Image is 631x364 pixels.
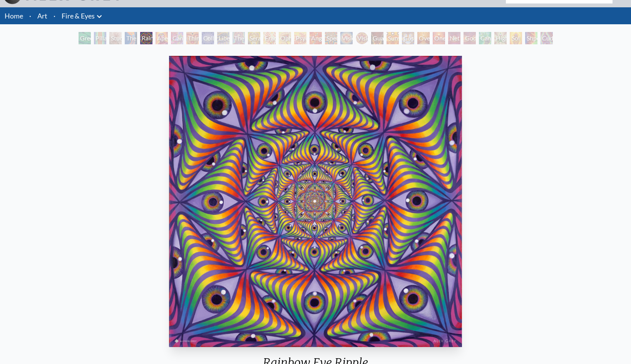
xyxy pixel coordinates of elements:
[340,32,353,44] div: Vision Crystal
[464,32,476,44] div: Godself
[510,32,522,44] div: Sol Invictus
[186,32,199,44] div: Third Eye Tears of Joy
[156,32,168,44] div: Aperture
[217,32,229,44] div: Liberation Through Seeing
[125,32,137,44] div: The Torch
[387,32,399,44] div: Sunyata
[202,32,214,44] div: Collective Vision
[263,32,276,44] div: Fractal Eyes
[140,32,152,44] div: Rainbow Eye Ripple
[248,32,260,44] div: Seraphic Transport Docking on the Third Eye
[448,32,460,44] div: Net of Being
[5,12,23,20] a: Home
[325,32,337,44] div: Spectral Lotus
[37,10,47,21] a: Art
[541,32,553,44] div: Cuddle
[279,32,291,44] div: Ophanic Eyelash
[494,32,507,44] div: Higher Vision
[94,32,106,44] div: Pillar of Awareness
[109,32,122,44] div: Study for the Great Turn
[371,32,383,44] div: Guardian of Infinite Vision
[26,7,34,24] li: ·
[62,10,95,21] a: Fire & Eyes
[169,56,462,347] img: Rainbow-Eye-Ripple-2019-Alex-Grey-Allyson-Grey-watermarked.jpeg
[233,32,245,44] div: The Seer
[433,32,445,44] div: One
[356,32,368,44] div: Vision Crystal Tondo
[402,32,414,44] div: Cosmic Elf
[525,32,537,44] div: Shpongled
[79,32,91,44] div: Green Hand
[479,32,491,44] div: Cannafist
[50,7,59,24] li: ·
[417,32,430,44] div: Oversoul
[310,32,322,44] div: Angel Skin
[171,32,183,44] div: Cannabis Sutra
[294,32,306,44] div: Psychomicrograph of a Fractal Paisley Cherub Feather Tip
